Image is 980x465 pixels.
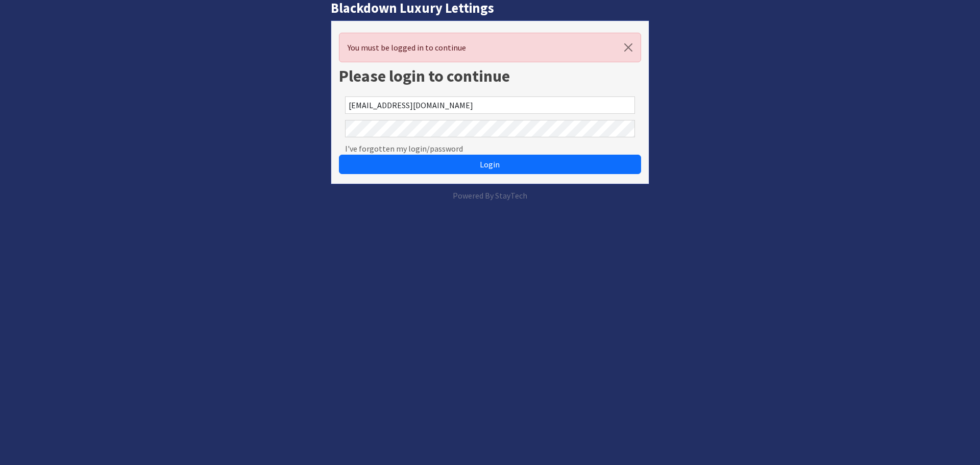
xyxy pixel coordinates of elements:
a: I've forgotten my login/password [345,142,463,155]
p: Powered By StayTech [331,189,649,202]
button: Login [339,155,641,174]
h1: Please login to continue [339,66,641,86]
span: Login [480,159,500,169]
input: Email [345,96,635,114]
div: You must be logged in to continue [339,33,641,62]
